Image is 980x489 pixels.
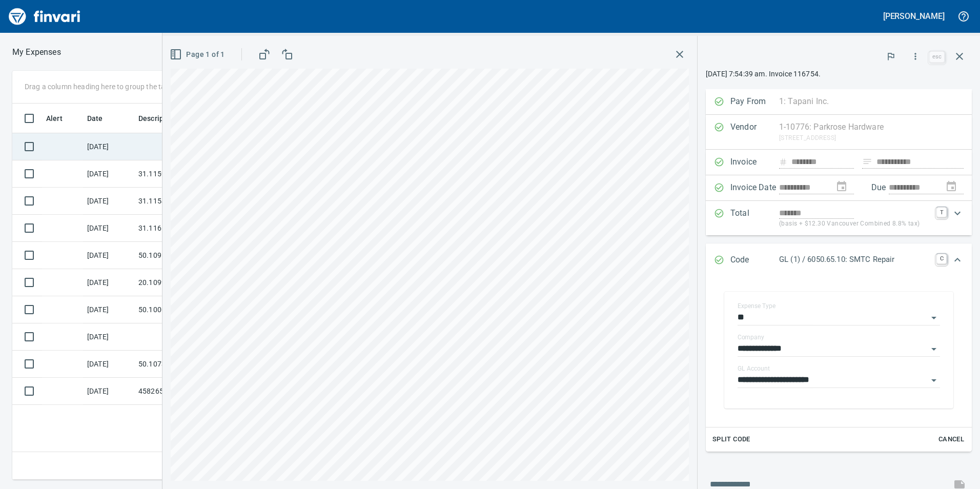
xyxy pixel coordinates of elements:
td: [DATE] [83,188,134,215]
span: Close invoice [927,44,972,69]
td: [DATE] [83,269,134,296]
button: More [904,45,927,68]
p: Code [730,254,779,267]
button: Open [927,311,941,325]
nav: breadcrumb [12,46,61,58]
td: 50.10006.65 [134,296,227,323]
span: Description [138,112,177,125]
td: [DATE] [83,323,134,351]
td: [DATE] [83,351,134,378]
span: Alert [46,112,63,125]
td: 20.10995.65 [134,269,227,296]
td: [DATE] [83,160,134,188]
span: Date [87,112,116,125]
p: [DATE] 7:54:39 am. Invoice 116754. [706,69,972,79]
span: Cancel [937,434,965,445]
img: Finvari [6,4,83,29]
td: 31.1161.65 [134,215,227,242]
a: C [936,254,947,264]
td: [DATE] [83,378,134,405]
span: Page 1 of 1 [172,48,224,61]
td: [DATE] [83,133,134,160]
td: 458265 [134,378,227,405]
button: Split Code [710,432,753,447]
p: GL (1) / 6050.65.10: SMTC Repair [779,254,930,266]
a: esc [929,51,945,63]
button: Open [927,342,941,356]
a: T [936,207,947,217]
label: GL Account [738,365,770,372]
span: Alert [46,112,76,125]
div: Expand [706,201,972,235]
td: 50.10733.65 [134,351,227,378]
button: Page 1 of 1 [168,45,229,64]
div: Expand [706,243,972,277]
td: [DATE] [83,215,134,242]
button: [PERSON_NAME] [881,8,947,24]
td: 31.1154.65 [134,188,227,215]
span: Split Code [712,434,750,445]
button: Open [927,373,941,388]
p: My Expenses [12,46,61,58]
td: 31.1159.65 [134,160,227,188]
button: Flag [880,45,902,68]
td: [DATE] [83,242,134,269]
span: Description [138,112,190,125]
td: [DATE] [83,296,134,323]
span: Date [87,112,103,125]
label: Expense Type [738,303,775,309]
td: 50.10951.65 [134,242,227,269]
h5: [PERSON_NAME] [883,11,945,22]
p: Drag a column heading here to group the table [25,81,175,92]
div: Expand [706,277,972,452]
label: Company [738,334,764,340]
button: Cancel [935,432,968,447]
p: Total [730,207,779,229]
p: (basis + $12.30 Vancouver Combined 8.8% tax) [779,219,930,229]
